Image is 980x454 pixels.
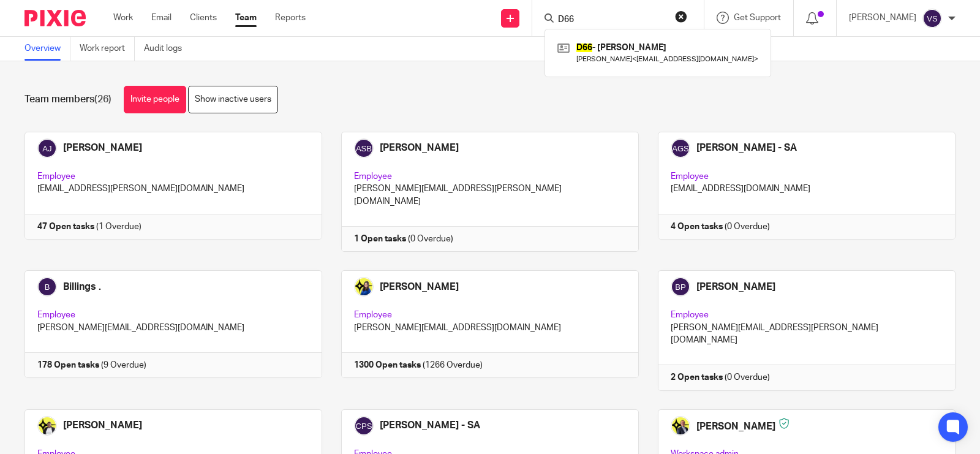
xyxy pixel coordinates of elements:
span: (26) [94,94,111,104]
span: Get Support [734,13,781,22]
img: Pixie [24,10,86,26]
a: Team [235,12,257,24]
a: Show inactive users [188,86,278,113]
input: Search [557,15,667,26]
img: svg%3E [922,9,942,28]
h1: Team members [24,93,111,106]
a: Clients [190,12,217,24]
a: Work [113,12,133,24]
a: Audit logs [144,37,191,61]
a: Email [151,12,171,24]
button: Clear [675,10,687,23]
p: [PERSON_NAME] [849,12,916,24]
a: Overview [24,37,70,61]
a: Invite people [124,86,186,113]
a: Work report [80,37,135,61]
a: Reports [275,12,306,24]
